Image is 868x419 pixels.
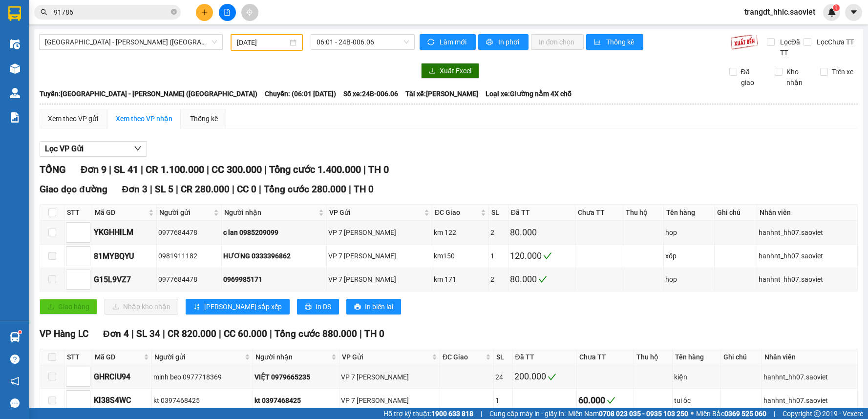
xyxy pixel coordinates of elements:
[224,207,317,218] span: Người nhận
[813,37,855,47] span: Lọc Chưa TT
[109,164,111,175] span: |
[341,395,438,406] div: VP 7 [PERSON_NAME]
[150,184,152,195] span: |
[141,164,143,175] span: |
[327,245,432,268] td: VP 7 Phạm Văn Đồng
[383,408,473,419] span: Hỗ trợ kỹ thuật:
[828,66,857,77] span: Trên xe
[776,37,804,58] span: Lọc Đã TT
[543,251,552,260] span: check
[490,227,507,238] div: 2
[259,184,261,195] span: |
[94,273,155,286] div: G15L9VZ7
[193,303,200,311] span: sort-ascending
[514,370,575,383] div: 200.000
[92,221,157,244] td: YKGHHILM
[489,408,566,419] span: Cung cấp máy in - giấy in:
[114,164,138,175] span: SL 41
[10,355,20,364] span: question-circle
[486,88,572,99] span: Loại xe: Giường nằm 4X chỗ
[10,88,20,98] img: warehouse-icon
[578,394,632,407] div: 60.000
[845,4,862,21] button: caret-down
[354,184,374,195] span: TH 0
[665,251,713,261] div: xốp
[40,299,97,314] button: uploadGiao hàng
[10,377,20,386] span: notification
[81,164,106,175] span: Đơn 9
[827,8,836,17] img: icon-new-feature
[223,251,325,261] div: HƯƠNG 0333396862
[665,274,713,285] div: hop
[490,251,507,261] div: 1
[443,352,484,362] span: ĐC Giao
[10,332,20,342] img: warehouse-icon
[328,227,430,238] div: VP 7 [PERSON_NAME]
[849,8,858,17] span: caret-down
[834,4,838,11] span: 1
[364,328,384,339] span: TH 0
[223,274,325,285] div: 0969985171
[575,205,623,221] th: Chưa TT
[201,9,208,16] span: plus
[495,395,510,406] div: 1
[171,9,177,15] span: close-circle
[219,4,236,21] button: file-add
[568,408,688,419] span: Miền Nam
[8,6,21,21] img: logo-vxr
[327,221,432,244] td: VP 7 Phạm Văn Đồng
[232,184,234,195] span: |
[146,164,204,175] span: CR 1.100.000
[254,395,338,406] div: kt 0397468425
[577,349,634,365] th: Chưa TT
[316,301,331,312] span: In DS
[265,88,336,99] span: Chuyến: (06:01 [DATE])
[421,63,479,79] button: downloadXuất Excel
[327,268,432,292] td: VP 7 Phạm Văn Đồng
[219,328,221,339] span: |
[814,410,821,417] span: copyright
[495,372,510,382] div: 24
[255,352,329,362] span: Người nhận
[181,184,230,195] span: CR 280.000
[317,35,409,49] span: 06:01 - 24B-006.06
[759,274,856,285] div: hanhnt_hh07.saoviet
[434,227,487,238] div: km 122
[155,184,173,195] span: SL 5
[45,35,217,49] span: Hà Nội - Lào Cai - Sapa (Giường)
[40,141,147,157] button: Lọc VP Gửi
[696,408,766,419] span: Miền Bắc
[339,365,440,389] td: VP 7 Phạm Văn Đồng
[634,349,673,365] th: Thu hộ
[171,8,177,17] span: close-circle
[427,39,436,46] span: sync
[92,365,152,389] td: GHRCIU94
[186,299,290,314] button: sort-ascending[PERSON_NAME] sắp xếp
[478,34,529,50] button: printerIn phơi
[190,113,218,124] div: Thống kê
[329,207,422,218] span: VP Gửi
[10,398,20,408] span: message
[196,4,213,21] button: plus
[762,349,858,365] th: Nhân viên
[45,143,84,155] span: Lọc VP Gửi
[94,371,150,383] div: GHRCIU94
[724,410,766,418] strong: 0369 525 060
[328,251,430,261] div: VP 7 [PERSON_NAME]
[429,67,436,75] span: download
[158,227,220,238] div: 0977684478
[691,412,694,416] span: ⚪️
[223,227,325,238] div: c lan 0985209099
[122,184,148,195] span: Đơn 3
[440,37,468,47] span: Làm mới
[237,184,256,195] span: CC 0
[158,274,220,285] div: 0977684478
[168,328,216,339] span: CR 820.000
[64,349,92,365] th: STT
[363,164,366,175] span: |
[664,205,715,221] th: Tên hàng
[763,372,856,382] div: hanhnt_hh07.saoviet
[365,301,393,312] span: In biên lai
[158,251,220,261] div: 0981911182
[159,207,212,218] span: Người gửi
